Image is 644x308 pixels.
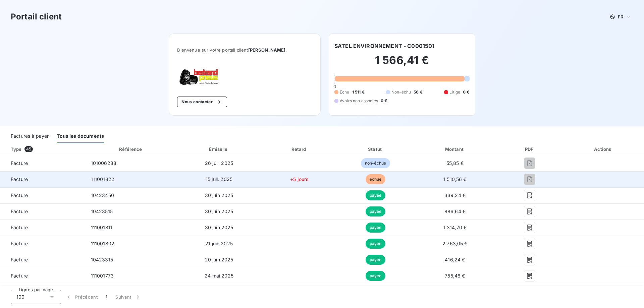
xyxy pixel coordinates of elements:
div: Émise le [178,146,260,152]
span: Facture [5,160,80,167]
span: non-échue [361,158,390,168]
span: payée [366,255,386,265]
div: Référence [119,146,142,152]
span: Facture [5,192,80,199]
span: 886,64 € [444,208,466,214]
span: 0 [333,84,336,89]
span: 56 € [414,89,423,95]
span: Litige [449,89,460,95]
span: payée [366,271,386,281]
span: 111001802 [91,241,114,246]
span: 1 511 € [352,89,365,95]
div: Statut [339,146,412,152]
button: Suivant [111,290,145,304]
h6: SATEL ENVIRONNEMENT - C0001501 [334,42,435,50]
span: Facture [5,256,80,263]
span: 111001773 [91,273,114,279]
span: 339,24 € [444,192,466,198]
span: Avoirs non associés [340,98,378,104]
span: 15 juil. 2025 [206,176,232,182]
span: 0 € [463,89,469,95]
span: 21 juin 2025 [205,241,233,246]
span: 0 € [381,98,387,104]
span: Facture [5,208,80,215]
span: 30 juin 2025 [205,192,233,198]
span: 45 [24,146,33,152]
img: Company logo [177,69,220,86]
span: payée [366,206,386,217]
span: 30 juin 2025 [205,225,233,230]
span: Facture [5,224,80,231]
span: 10423315 [91,257,113,262]
span: payée [366,190,386,200]
div: PDF [498,146,561,152]
span: 111001811 [91,225,112,230]
span: 416,24 € [445,257,465,262]
span: +5 jours [290,176,309,182]
span: 20 juin 2025 [205,257,233,262]
span: Non-échu [391,89,411,95]
span: 24 mai 2025 [205,273,233,279]
span: 55,85 € [446,160,464,166]
span: FR [618,14,623,19]
span: 1 510,56 € [443,176,467,182]
span: 100 [16,294,24,300]
span: Facture [5,240,80,247]
span: Facture [5,272,80,279]
h2: 1 566,41 € [334,54,470,74]
span: 26 juil. 2025 [205,160,233,166]
span: payée [366,223,386,233]
span: échue [366,174,386,184]
button: 1 [102,290,111,304]
div: Actions [564,146,643,152]
span: 1 314,70 € [443,225,467,230]
span: 101006288 [91,160,116,166]
button: Précédent [61,290,102,304]
div: Montant [415,146,496,152]
span: 30 juin 2025 [205,208,233,214]
span: 755,48 € [445,273,465,279]
span: Échu [340,89,350,95]
div: Factures à payer [11,129,49,143]
span: [PERSON_NAME] [248,47,286,53]
h3: Portail client [11,11,62,23]
span: payée [366,239,386,249]
span: 1 [106,294,107,300]
div: Type [7,146,84,152]
span: 10423450 [91,192,114,198]
div: Tous les documents [57,129,104,143]
span: 111001822 [91,176,114,182]
span: 2 763,05 € [442,241,468,246]
span: Bienvenue sur votre portail client . [177,47,312,53]
button: Nous contacter [177,97,227,107]
span: Facture [5,176,80,183]
div: Retard [262,146,337,152]
span: 10423515 [91,208,113,214]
